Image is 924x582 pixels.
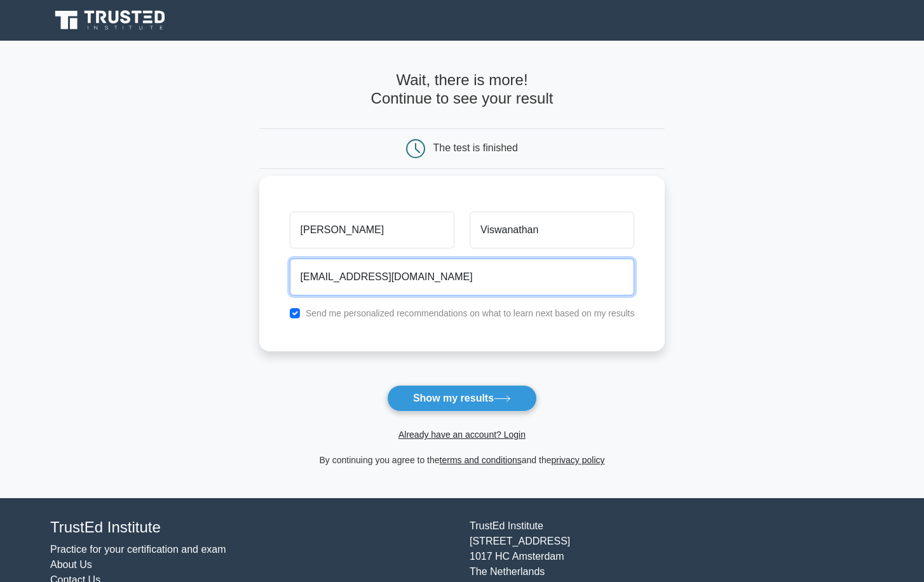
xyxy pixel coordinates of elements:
[387,385,537,412] button: Show my results
[50,544,226,555] a: Practice for your certification and exam
[50,559,92,570] a: About Us
[470,212,634,248] input: Last name
[252,452,673,468] div: By continuing you agree to the and the
[290,259,635,295] input: Email
[440,455,522,465] a: terms and conditions
[398,430,526,440] a: Already have an account? Login
[290,212,454,248] input: First name
[552,455,605,465] a: privacy policy
[433,142,518,153] div: The test is finished
[306,308,635,318] label: Send me personalized recommendations on what to learn next based on my results
[259,71,665,108] h4: Wait, there is more! Continue to see your result
[50,518,454,537] h4: TrustEd Institute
